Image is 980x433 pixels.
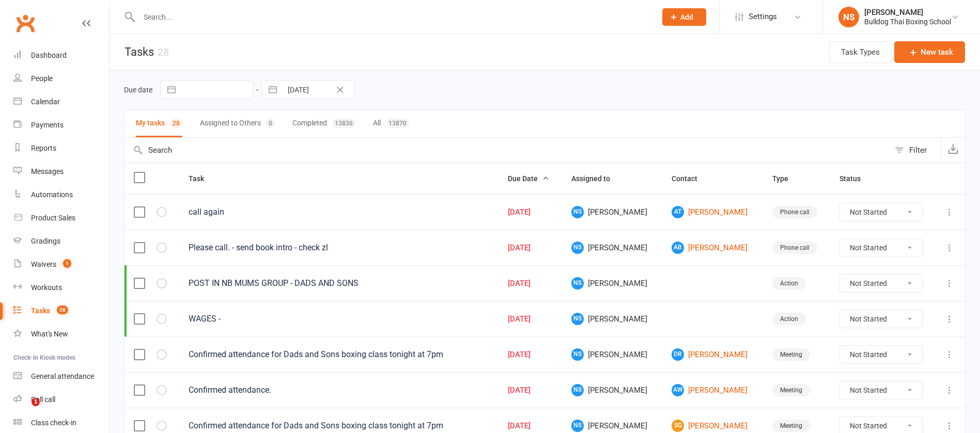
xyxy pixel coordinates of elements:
[32,398,40,406] span: 1
[31,237,60,245] div: Gradings
[31,260,56,268] div: Waivers
[672,206,684,218] span: AT
[13,365,109,388] a: General attendance kiosk mode
[571,206,653,218] span: [PERSON_NAME]
[508,315,553,324] div: [DATE]
[772,206,817,218] div: Phone call
[332,119,355,128] div: 13836
[31,283,62,292] div: Workouts
[571,242,653,254] span: [PERSON_NAME]
[508,279,553,288] div: [DATE]
[136,10,649,24] input: Search...
[373,110,409,137] button: All13870
[672,420,684,432] span: SG
[12,10,38,36] a: Clubworx
[772,172,800,185] button: Type
[508,208,553,217] div: [DATE]
[571,420,653,432] span: [PERSON_NAME]
[680,13,693,21] span: Add
[672,384,684,396] span: AW
[571,313,584,325] span: NS
[772,174,800,183] span: Type
[839,174,872,183] span: Status
[672,420,753,432] a: SG[PERSON_NAME]
[110,34,169,70] h1: Tasks
[571,242,584,254] span: NS
[124,86,152,94] label: Due date
[31,98,60,106] div: Calendar
[31,419,76,427] div: Class check-in
[909,144,927,156] div: Filter
[571,313,653,325] span: [PERSON_NAME]
[13,90,109,114] a: Calendar
[864,8,951,17] div: [PERSON_NAME]
[13,206,109,230] a: Product Sales
[189,278,489,288] div: POST IN NB MUMS GROUP - DADS AND SONS
[331,84,349,96] button: Clear Date
[772,277,806,290] div: Action
[31,214,75,222] div: Product Sales
[571,174,621,183] span: Assigned to
[386,119,409,128] div: 13870
[508,350,553,359] div: [DATE]
[136,110,182,137] button: My tasks28
[31,190,73,199] div: Automations
[894,41,965,63] button: New task
[189,314,489,324] div: WAGES -
[890,138,941,163] button: Filter
[189,174,215,183] span: Task
[189,207,489,217] div: call again
[31,74,53,83] div: People
[571,420,584,432] span: NS
[31,330,68,338] div: What's New
[864,17,951,26] div: Bulldog Thai Boxing School
[672,242,684,254] span: AB
[772,313,806,325] div: Action
[13,137,109,160] a: Reports
[13,183,109,206] a: Automations
[57,306,68,314] span: 28
[508,172,549,185] button: Due Date
[31,372,94,380] div: General attendance
[13,114,109,137] a: Payments
[63,259,71,268] span: 1
[31,395,55,404] div: Roll call
[662,8,706,26] button: Add
[571,384,653,396] span: [PERSON_NAME]
[571,172,621,185] button: Assigned to
[672,206,753,218] a: AT[PERSON_NAME]
[672,348,753,361] a: DR[PERSON_NAME]
[571,277,653,290] span: [PERSON_NAME]
[508,244,553,252] div: [DATE]
[31,51,67,59] div: Dashboard
[292,110,355,137] button: Completed13836
[672,384,753,396] a: AW[PERSON_NAME]
[672,174,709,183] span: Contact
[672,242,753,254] a: AB[PERSON_NAME]
[508,174,549,183] span: Due Date
[13,253,109,276] a: Waivers 1
[571,348,653,361] span: [PERSON_NAME]
[189,172,215,185] button: Task
[200,110,275,137] button: Assigned to Others0
[571,277,584,290] span: NS
[829,41,892,63] button: Task Types
[838,7,859,27] div: NS
[158,46,169,58] div: 28
[13,230,109,253] a: Gradings
[571,206,584,218] span: NS
[125,138,890,163] input: Search
[839,172,872,185] button: Status
[772,384,810,396] div: Meeting
[508,386,553,395] div: [DATE]
[672,348,684,361] span: DR
[189,385,489,395] div: Confirmed attendance.
[10,398,35,423] iframe: Intercom live chat
[170,119,182,128] div: 28
[772,420,810,432] div: Meeting
[189,421,489,431] div: Confirmed attendance for Dads and Sons boxing class tonight at 7pm
[13,388,109,411] a: Roll call
[31,307,50,315] div: Tasks
[772,348,810,361] div: Meeting
[571,348,584,361] span: NS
